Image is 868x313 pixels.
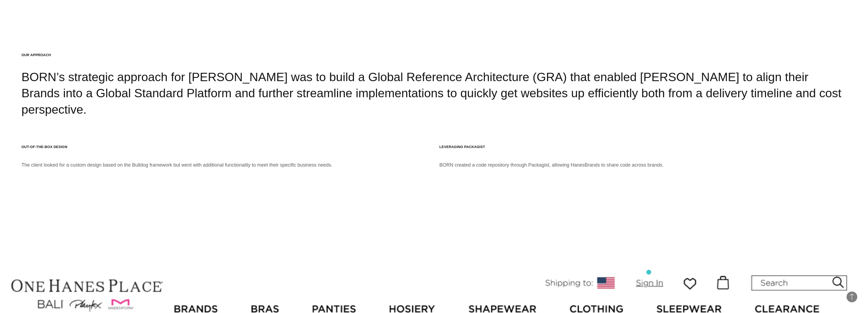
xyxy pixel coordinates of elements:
div: BORN created a code repository through Packagist, allowing HanesBrands to share code across brands. [440,145,847,169]
h3: OUT-OF-THE-BOX DESIGN [21,145,429,149]
div: BORN’s strategic approach for [PERSON_NAME] was to build a Global Reference Architecture (GRA) th... [21,53,847,118]
div: The client looked for a custom design based on the Bulldog framework but went with additional fun... [21,145,429,169]
h3: LEVERAGING PACKAGIST [440,145,847,149]
h2: OUR APPROACH [21,53,847,57]
button: Back to Top [847,292,857,302]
